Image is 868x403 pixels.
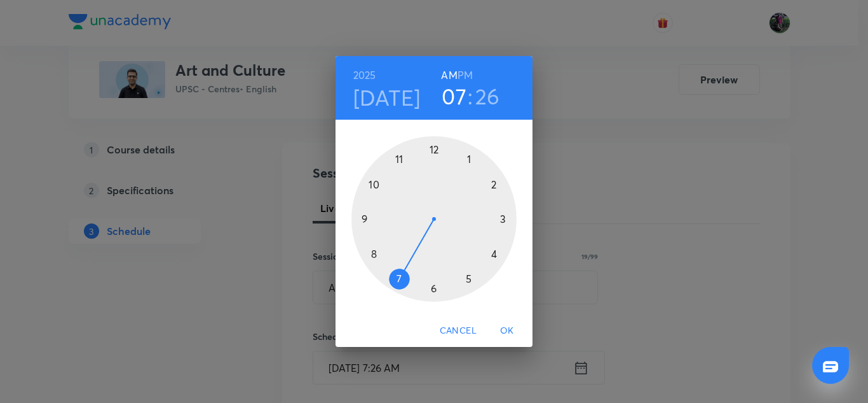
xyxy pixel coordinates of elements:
[435,319,482,343] button: Cancel
[440,323,477,339] span: Cancel
[468,83,473,110] h3: :
[442,83,466,110] button: 07
[492,323,522,339] span: OK
[475,83,500,110] button: 26
[441,66,457,84] button: AM
[353,84,421,111] button: [DATE]
[458,66,473,84] button: PM
[487,319,527,343] button: OK
[353,66,376,84] button: 2025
